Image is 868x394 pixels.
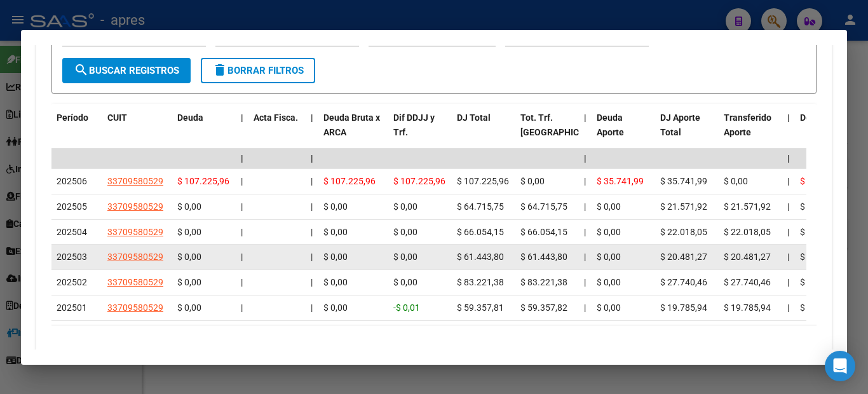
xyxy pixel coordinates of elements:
[800,277,824,287] span: $ 0,00
[241,302,243,313] span: |
[597,176,644,186] span: $ 35.741,99
[241,176,243,186] span: |
[311,302,313,313] span: |
[457,302,504,313] span: $ 59.357,81
[584,227,586,237] span: |
[655,104,719,160] datatable-header-cell: DJ Aporte Total
[660,227,707,237] span: $ 22.018,05
[241,227,243,237] span: |
[520,201,567,212] span: $ 64.715,75
[724,277,771,287] span: $ 27.740,46
[107,277,163,287] span: 33709580529
[57,302,87,313] span: 202501
[74,62,89,78] mat-icon: search
[597,277,621,287] span: $ 0,00
[457,201,504,212] span: $ 64.715,75
[323,302,348,313] span: $ 0,00
[323,227,348,237] span: $ 0,00
[62,58,191,83] button: Buscar Registros
[584,302,586,313] span: |
[584,153,587,163] span: |
[51,104,102,160] datatable-header-cell: Período
[318,104,388,160] datatable-header-cell: Deuda Bruta x ARCA
[787,277,789,287] span: |
[311,227,313,237] span: |
[520,227,567,237] span: $ 66.054,15
[660,302,707,313] span: $ 19.785,94
[457,176,509,186] span: $ 107.225,96
[787,201,789,212] span: |
[724,176,748,186] span: $ 0,00
[724,201,771,212] span: $ 21.571,92
[57,227,87,237] span: 202504
[787,112,790,123] span: |
[520,252,567,262] span: $ 61.443,80
[795,104,858,160] datatable-header-cell: Deuda Contr.
[457,112,491,123] span: DJ Total
[323,201,348,212] span: $ 0,00
[584,201,586,212] span: |
[57,277,87,287] span: 202502
[597,201,621,212] span: $ 0,00
[584,252,586,262] span: |
[660,252,707,262] span: $ 20.481,27
[660,112,700,137] span: DJ Aporte Total
[311,201,313,212] span: |
[452,104,515,160] datatable-header-cell: DJ Total
[719,104,782,160] datatable-header-cell: Transferido Aporte
[724,227,771,237] span: $ 22.018,05
[584,176,586,186] span: |
[800,302,824,313] span: $ 0,00
[825,351,855,381] div: Open Intercom Messenger
[800,252,824,262] span: $ 0,00
[177,176,229,186] span: $ 107.225,96
[107,176,163,186] span: 33709580529
[592,104,655,160] datatable-header-cell: Deuda Aporte
[584,112,587,123] span: |
[515,104,579,160] datatable-header-cell: Tot. Trf. Bruto
[457,277,504,287] span: $ 83.221,38
[323,277,348,287] span: $ 0,00
[177,112,203,123] span: Deuda
[660,277,707,287] span: $ 27.740,46
[57,176,87,186] span: 202506
[393,112,435,137] span: Dif DDJJ y Trf.
[457,227,504,237] span: $ 66.054,15
[311,277,313,287] span: |
[241,201,243,212] span: |
[311,112,313,123] span: |
[393,227,417,237] span: $ 0,00
[597,227,621,237] span: $ 0,00
[457,252,504,262] span: $ 61.443,80
[172,104,236,160] datatable-header-cell: Deuda
[311,153,313,163] span: |
[393,176,445,186] span: $ 107.225,96
[800,112,852,123] span: Deuda Contr.
[782,104,795,160] datatable-header-cell: |
[787,153,790,163] span: |
[584,277,586,287] span: |
[520,112,607,137] span: Tot. Trf. [GEOGRAPHIC_DATA]
[597,112,624,137] span: Deuda Aporte
[236,104,248,160] datatable-header-cell: |
[597,302,621,313] span: $ 0,00
[393,277,417,287] span: $ 0,00
[393,201,417,212] span: $ 0,00
[241,277,243,287] span: |
[241,252,243,262] span: |
[787,302,789,313] span: |
[787,227,789,237] span: |
[306,104,318,160] datatable-header-cell: |
[597,252,621,262] span: $ 0,00
[241,112,243,123] span: |
[520,176,545,186] span: $ 0,00
[660,176,707,186] span: $ 35.741,99
[579,104,592,160] datatable-header-cell: |
[102,104,172,160] datatable-header-cell: CUIT
[177,302,201,313] span: $ 0,00
[177,201,201,212] span: $ 0,00
[177,277,201,287] span: $ 0,00
[323,252,348,262] span: $ 0,00
[393,252,417,262] span: $ 0,00
[800,176,847,186] span: $ 71.483,97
